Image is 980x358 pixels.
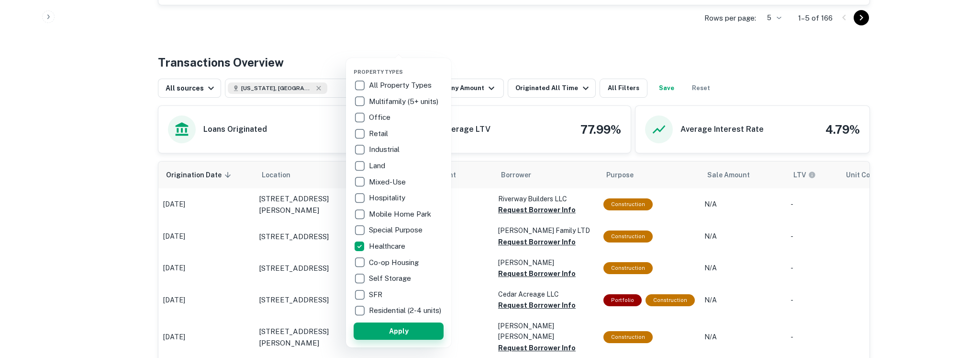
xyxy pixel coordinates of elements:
[369,176,408,188] p: Mixed-Use
[369,224,424,236] p: Special Purpose
[932,281,980,327] iframe: Chat Widget
[369,273,413,284] p: Self Storage
[369,112,392,123] p: Office
[369,80,434,91] p: All Property Types
[354,69,403,75] span: Property Types
[369,160,387,172] p: Land
[369,128,390,139] p: Retail
[354,323,444,340] button: Apply
[369,289,384,300] p: SFR
[369,96,440,107] p: Multifamily (5+ units)
[369,208,433,220] p: Mobile Home Park
[369,144,401,155] p: Industrial
[369,192,407,204] p: Hospitality
[369,257,421,268] p: Co-op Housing
[369,241,407,252] p: Healthcare
[369,305,443,316] p: Residential (2-4 units)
